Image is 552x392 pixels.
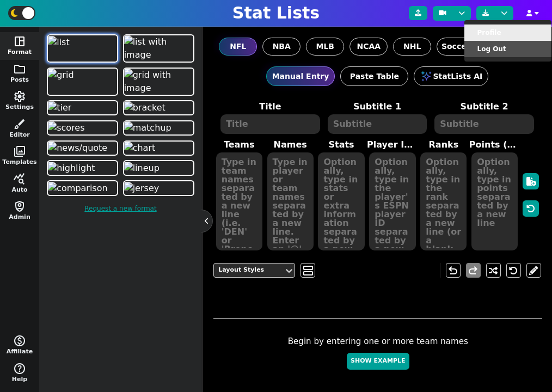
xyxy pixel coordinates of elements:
[418,138,469,151] label: Ranks
[414,66,488,86] button: StatLists AI
[124,101,165,114] img: bracket
[466,263,481,278] button: redo
[340,66,408,86] button: Paste Table
[48,162,95,175] img: highlight
[367,138,418,151] label: Player ID/Image URL
[265,138,316,151] label: Names
[13,118,26,131] span: brush
[13,334,26,347] span: monetization_on
[218,266,279,275] div: Layout Styles
[48,69,73,82] img: grid
[217,100,323,113] label: Title
[213,335,542,375] div: Begin by entering one or more team names
[347,353,409,370] button: Show Example
[124,162,160,175] img: lineup
[316,138,367,151] label: Stats
[13,35,26,48] span: space_dashboard
[48,121,84,134] img: scores
[446,264,459,277] span: undo
[13,362,26,375] span: help
[464,24,551,41] li: Profile
[45,198,197,219] a: Request a new format
[13,145,26,158] span: photo_library
[48,101,71,114] img: tier
[403,41,421,52] span: NHL
[464,41,551,57] li: Log Out
[357,41,381,52] span: NCAA
[48,182,107,195] img: comparison
[124,35,193,62] img: list with image
[446,263,461,278] button: undo
[441,41,470,52] span: Soccer
[13,173,26,186] span: query_stats
[431,100,537,113] label: Subtitle 2
[232,3,320,23] h1: Stat Lists
[324,100,431,113] label: Subtitle 1
[316,41,335,52] span: MLB
[273,41,291,52] span: NBA
[13,90,26,103] span: settings
[13,63,26,76] span: folder
[213,138,265,151] label: Teams
[469,138,520,151] label: Points (< 8 teams)
[124,121,171,134] img: matchup
[124,182,160,195] img: jersey
[48,142,107,155] img: news/quote
[124,142,156,155] img: chart
[464,20,551,62] ul: Menu
[13,200,26,213] span: shield_person
[266,66,335,86] button: Manual Entry
[230,41,246,52] span: NFL
[467,264,480,277] span: redo
[48,36,70,49] img: list
[124,69,193,95] img: grid with image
